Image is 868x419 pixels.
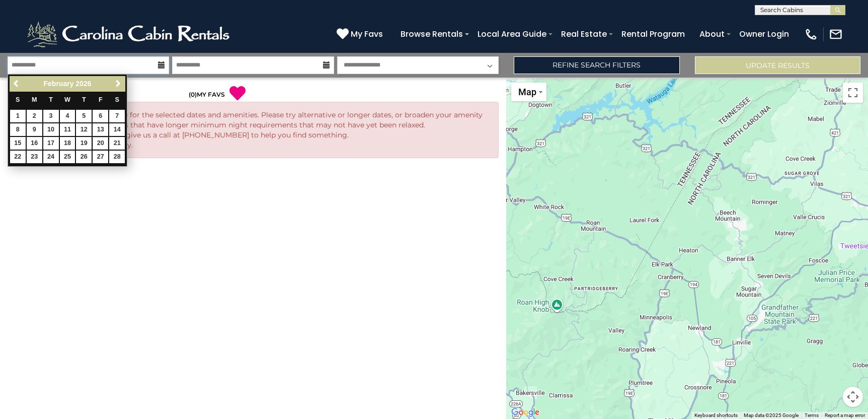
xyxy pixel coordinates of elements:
[76,123,92,136] a: 12
[472,25,551,43] a: Local Area Guide
[44,80,74,88] span: February
[27,110,42,122] a: 2
[13,80,21,88] span: Previous
[694,412,738,419] button: Keyboard shortcuts
[16,96,20,103] span: Sunday
[337,28,385,41] a: My Favs
[511,83,546,101] button: Change map style
[396,25,468,43] a: Browse Rentals
[76,137,92,150] a: 19
[60,137,75,150] a: 18
[11,78,23,90] a: Previous
[109,137,125,150] a: 21
[43,137,59,150] a: 17
[64,96,70,103] span: Wednesday
[60,123,75,136] a: 11
[694,25,730,43] a: About
[114,80,122,88] span: Next
[556,25,612,43] a: Real Estate
[27,151,42,163] a: 23
[518,87,536,97] span: Map
[829,27,843,41] img: mail-regular-white.png
[76,110,92,122] a: 5
[734,25,794,43] a: Owner Login
[805,412,819,418] a: Terms (opens in new tab)
[189,91,225,98] a: (0)MY FAVS
[744,412,799,418] span: Map data ©2025 Google
[10,137,26,150] a: 15
[10,110,26,122] a: 1
[16,110,491,150] p: We have no properties available for the selected dates and amenities. Please try alternative or l...
[509,406,542,419] a: Open this area in Google Maps (opens a new window)
[93,151,108,163] a: 27
[109,151,125,163] a: 28
[43,110,59,122] a: 3
[115,96,119,103] span: Saturday
[514,56,679,74] a: Refine Search Filters
[191,91,195,98] span: 0
[60,151,75,163] a: 25
[99,96,103,103] span: Friday
[109,110,125,122] a: 7
[189,91,197,98] span: ( )
[112,78,124,90] a: Next
[32,96,37,103] span: Monday
[10,151,26,163] a: 22
[82,96,86,103] span: Thursday
[49,96,53,103] span: Tuesday
[27,123,42,136] a: 9
[60,110,75,122] a: 4
[351,28,383,40] span: My Favs
[27,137,42,150] a: 16
[843,83,863,103] button: Toggle fullscreen view
[25,19,234,49] img: White-1-2.png
[843,387,863,407] button: Map camera controls
[109,123,125,136] a: 14
[93,123,108,136] a: 13
[695,56,860,74] button: Update Results
[76,151,92,163] a: 26
[43,151,59,163] a: 24
[616,25,690,43] a: Rental Program
[75,80,91,88] span: 2026
[509,406,542,419] img: Google
[825,412,865,418] a: Report a map error
[804,27,818,41] img: phone-regular-white.png
[93,137,108,150] a: 20
[10,123,26,136] a: 8
[93,110,108,122] a: 6
[43,123,59,136] a: 10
